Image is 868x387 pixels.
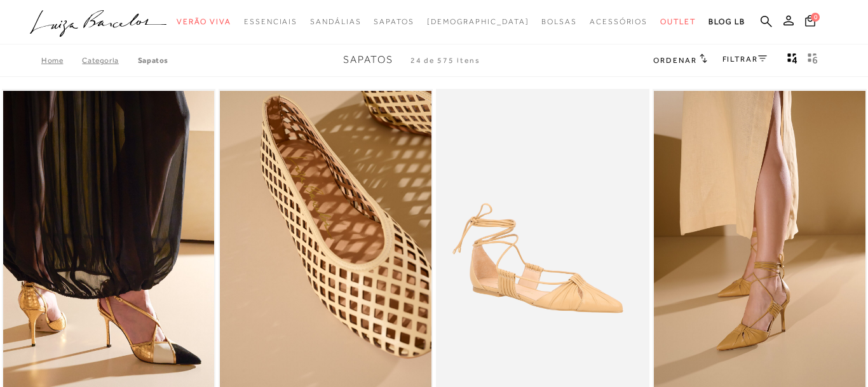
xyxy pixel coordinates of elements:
a: Categoria [82,56,137,65]
span: Ordenar [653,56,696,65]
span: Outlet [660,17,696,26]
span: Sapatos [374,17,414,26]
a: BLOG LB [709,10,745,34]
a: Sapatos [138,56,168,65]
span: Verão Viva [177,17,231,26]
a: noSubCategoriesText [427,10,529,34]
span: 24 de 575 itens [410,56,480,65]
span: BLOG LB [709,17,745,26]
span: Essenciais [244,17,297,26]
span: 0 [811,13,820,22]
a: categoryNavScreenReaderText [374,10,414,34]
a: categoryNavScreenReaderText [660,10,696,34]
a: categoryNavScreenReaderText [310,10,361,34]
button: Mostrar 4 produtos por linha [783,52,801,69]
a: categoryNavScreenReaderText [541,10,577,34]
button: gridText6Desc [804,52,822,69]
span: Bolsas [541,17,577,26]
span: Sapatos [343,54,393,65]
span: Acessórios [590,17,648,26]
button: 0 [801,14,819,31]
a: FILTRAR [722,55,767,64]
span: Sandálias [310,17,361,26]
a: categoryNavScreenReaderText [590,10,648,34]
span: [DEMOGRAPHIC_DATA] [427,17,529,26]
a: Home [41,56,82,65]
a: categoryNavScreenReaderText [244,10,297,34]
a: categoryNavScreenReaderText [177,10,231,34]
